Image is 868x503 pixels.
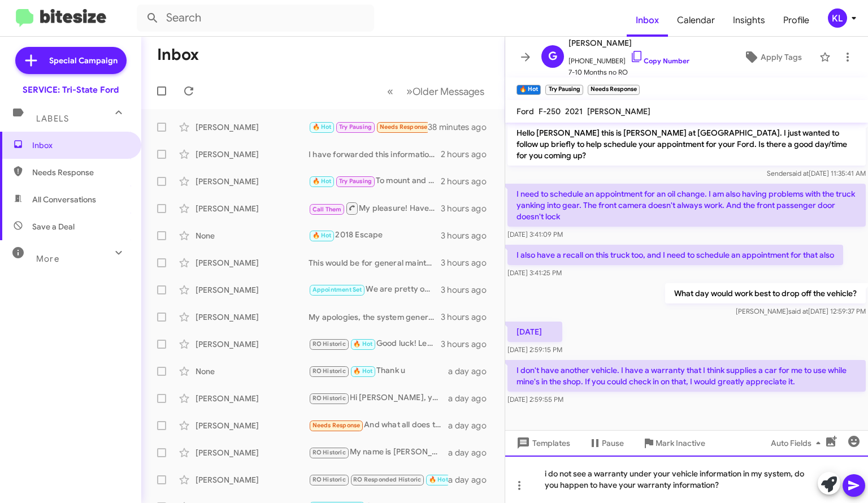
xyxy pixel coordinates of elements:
div: [PERSON_NAME] [196,203,309,214]
span: said at [789,169,809,177]
div: Hi [PERSON_NAME], yes we wanted to touch base to let you know we can schedule these recall remedi... [309,392,448,405]
small: 🔥 Hot [517,85,541,95]
span: Appointment Set [313,286,362,293]
div: 2018 Escape [309,229,441,242]
div: [PERSON_NAME] [196,176,309,187]
div: [PERSON_NAME] [196,420,309,431]
div: a day ago [448,420,496,431]
span: RO Historic [313,394,346,402]
a: Special Campaign [15,47,127,74]
span: All Conversations [32,194,96,205]
span: said at [788,307,808,315]
span: Try Pausing [339,123,372,131]
span: Needs Response [32,167,128,178]
button: Pause [579,433,633,453]
span: Templates [514,433,570,453]
div: [PERSON_NAME] [196,339,309,350]
span: [PHONE_NUMBER] [568,50,689,67]
div: My apologies, the system generates messages every 5-6 months. Please disregard [309,311,441,323]
div: a day ago [448,474,496,485]
small: Needs Response [588,85,640,95]
p: Hello [PERSON_NAME] this is [PERSON_NAME] at [GEOGRAPHIC_DATA]. I just wanted to follow up briefl... [507,123,866,166]
div: None [196,230,309,241]
div: SERVICE: Tri-State Ford [23,84,119,96]
span: 🔥 Hot [353,367,372,375]
div: My name is [PERSON_NAME] just let me know when youre redy scheduel I can set that for you. [309,446,448,459]
div: KL [828,8,847,28]
span: RO Historic [313,449,346,456]
span: F-250 [539,106,561,116]
div: 3 hours ago [441,203,496,214]
div: [PERSON_NAME] [196,393,309,404]
input: Search [137,5,374,32]
div: Thank you! [309,473,448,486]
button: Next [400,80,491,103]
span: 🔥 Hot [353,340,372,348]
div: I don't have another vehicle. I have a warranty that I think supplies a car for me to use while m... [309,120,428,133]
button: Mark Inactive [633,433,714,453]
div: This would be for general maintenance, Oil change and multipoint inspection [309,257,441,268]
div: 2 hours ago [441,149,496,160]
div: To mount and balance four tires it is $228.64 +tax [309,175,441,188]
div: 3 hours ago [441,311,496,323]
span: Calendar [668,4,724,37]
small: Try Pausing [545,85,583,95]
div: 3 hours ago [441,230,496,241]
span: Profile [774,4,818,37]
span: [PERSON_NAME] [568,36,689,50]
span: Labels [36,114,69,124]
div: 38 minutes ago [428,122,496,133]
div: [PERSON_NAME] [196,474,309,485]
span: Inbox [32,140,128,151]
span: 🔥 Hot [313,123,332,131]
span: Save a Deal [32,221,75,232]
div: a day ago [448,393,496,404]
div: 2 hours ago [441,176,496,187]
p: I also have a recall on this truck too, and I need to schedule an appointment for that also [507,245,843,265]
div: a day ago [448,447,496,458]
p: I need to schedule an appointment for an oil change. I am also having problems with the truck yan... [507,184,866,227]
button: Templates [505,433,579,453]
span: « [387,84,393,98]
div: None [196,366,309,377]
span: Older Messages [413,85,484,98]
div: [PERSON_NAME] [196,447,309,458]
p: [DATE] [507,322,562,342]
div: I have forwarded this information over so we can update his information [309,149,441,160]
span: [DATE] 2:59:15 PM [507,345,562,354]
span: Auto Fields [771,433,825,453]
span: RO Historic [313,476,346,483]
div: [PERSON_NAME] [196,284,309,296]
div: We are pretty open that day, would you prefer to wait or drop off? [309,283,441,296]
span: Insights [724,4,774,37]
div: a day ago [448,366,496,377]
span: Apply Tags [761,47,802,67]
span: [PERSON_NAME] [DATE] 12:59:37 PM [736,307,866,315]
div: [PERSON_NAME] [196,311,309,323]
span: G [548,47,557,66]
h1: Inbox [157,46,199,64]
span: Try Pausing [339,177,372,185]
span: [DATE] 3:41:25 PM [507,268,562,277]
div: 3 hours ago [441,257,496,268]
span: 7-10 Months no RO [568,67,689,78]
span: 🔥 Hot [313,177,332,185]
span: Mark Inactive [656,433,705,453]
span: Inbox [627,4,668,37]
div: Thank u [309,365,448,378]
div: 3 hours ago [441,339,496,350]
div: [PERSON_NAME] [196,149,309,160]
span: Pause [602,433,624,453]
div: [PERSON_NAME] [196,122,309,133]
button: Apply Tags [731,47,814,67]
button: Previous [380,80,400,103]
div: [PERSON_NAME] [196,257,309,268]
span: [PERSON_NAME] [587,106,650,116]
span: RO Responded Historic [353,476,421,483]
span: More [36,254,59,264]
span: RO Historic [313,367,346,375]
p: What day would work best to drop off the vehicle? [665,283,866,303]
span: RO Historic [313,340,346,348]
a: Copy Number [630,57,689,65]
span: [DATE] 3:41:09 PM [507,230,563,239]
